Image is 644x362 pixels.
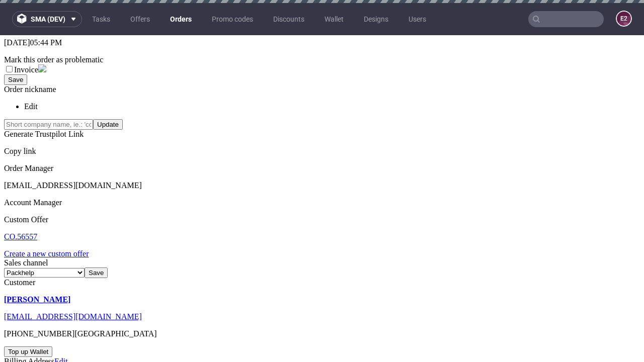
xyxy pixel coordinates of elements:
a: Users [403,11,432,27]
a: Promo codes [206,11,259,27]
div: Order Manager [4,129,640,138]
div: Custom Offer [4,180,640,189]
a: Copy link [4,112,36,120]
span: 05:44 PM [30,3,62,12]
a: [PERSON_NAME] [4,260,70,268]
button: Save [4,39,27,50]
button: Top up Wallet [4,311,52,322]
a: Offers [124,11,156,27]
a: Edit [54,322,68,330]
img: icon-invoice-flag.svg [38,29,46,37]
input: Save [85,232,108,243]
span: [PHONE_NUMBER] [4,294,74,303]
div: Sales channel [4,223,640,232]
div: Billing Address [4,322,640,331]
a: [EMAIL_ADDRESS][DOMAIN_NAME] [4,277,142,286]
a: Tasks [86,11,116,27]
div: Customer [4,243,640,252]
a: Orders [164,11,198,27]
a: Wallet [318,11,350,27]
button: Update [93,84,123,95]
span: sma (dev) [31,16,65,23]
a: Discounts [267,11,310,27]
input: Short company name, ie.: 'coca-cola-inc' [4,84,93,95]
div: Mark this order as problematic [4,20,640,29]
div: Order nickname [4,50,640,76]
a: Edit [24,67,38,75]
span: [GEOGRAPHIC_DATA] [74,294,156,303]
a: Designs [358,11,394,27]
a: Create a new custom offer [4,214,89,223]
div: Account Manager [4,163,640,172]
div: [EMAIL_ADDRESS][DOMAIN_NAME] [4,146,640,155]
button: sma (dev) [12,11,82,27]
p: [DATE] [4,3,640,12]
label: Invoice [14,30,38,39]
div: Generate Trustpilot Link [4,95,640,104]
a: CO.56557 [4,197,37,206]
figcaption: e2 [617,12,631,26]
